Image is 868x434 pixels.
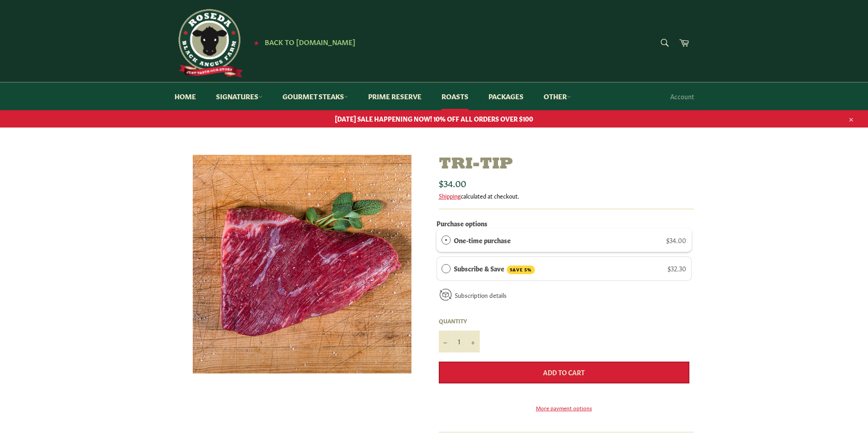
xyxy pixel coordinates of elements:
button: Increase item quantity by one [466,331,480,352]
a: Other [534,82,580,110]
span: $34.00 [439,176,466,189]
a: Subscription details [455,291,507,299]
a: Home [165,82,205,110]
a: Signatures [207,82,272,110]
a: Prime Reserve [359,82,431,110]
a: Gourmet Steaks [273,82,357,110]
label: Quantity [439,317,480,325]
a: Roasts [432,82,478,110]
a: ★ Back to [DOMAIN_NAME] [249,39,355,46]
h1: Tri-Tip [439,155,694,174]
span: $32.30 [668,264,686,273]
a: Packages [479,82,533,110]
span: Back to [DOMAIN_NAME] [265,37,355,46]
span: ★ [254,39,259,46]
div: calculated at checkout. [439,192,694,200]
a: Account [666,83,699,110]
span: $34.00 [666,235,686,245]
span: Add to Cart [543,368,585,377]
a: Shipping [439,191,461,200]
img: Tri-Tip [193,155,411,373]
button: Add to Cart [439,362,689,383]
div: Subscribe & Save [442,263,451,273]
label: One-time purchase [454,235,511,245]
div: One-time purchase [442,235,451,245]
label: Purchase options [437,219,488,228]
span: SAVE 5% [507,266,535,274]
button: Reduce item quantity by one [439,331,452,352]
label: Subscribe & Save [454,263,535,274]
a: More payment options [439,404,689,412]
img: Roseda Beef [175,9,243,77]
